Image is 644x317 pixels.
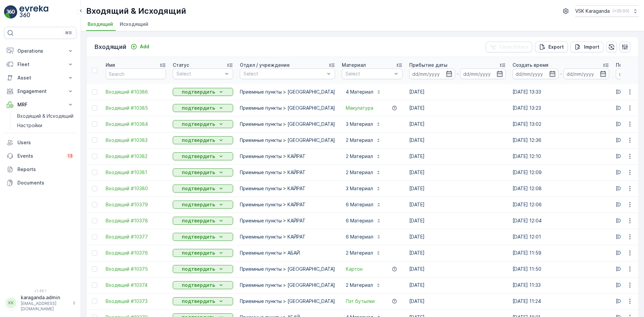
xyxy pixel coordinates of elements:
[342,62,366,68] p: Материал
[346,105,373,111] a: Макулатура
[236,213,338,229] td: Приемные пункты > КАЙРАТ
[92,121,97,127] div: Toggle Row Selected
[92,299,97,304] div: Toggle Row Selected
[346,217,373,224] p: 6 Материал
[342,151,385,162] button: 2 Материал
[106,282,166,288] a: Входящий #10374
[612,8,629,14] p: ( +05:00 )
[236,148,338,164] td: Приемные пункты > КАЙРАТ
[182,266,215,272] p: подтвердить
[236,132,338,148] td: Приемные пункты > [GEOGRAPHIC_DATA]
[106,169,166,176] a: Входящий #10381
[513,68,558,79] input: dd/mm/yyyy
[571,42,603,52] button: Import
[346,89,373,95] p: 4 Материал
[182,121,215,127] p: подтвердить
[346,298,375,305] a: Пэт бутылки
[406,100,509,116] td: [DATE]
[342,135,385,146] button: 2 Материал
[106,121,166,127] a: Входящий #10384
[86,6,186,16] p: Входящий & Исходящий
[236,164,338,180] td: Приемные пункты > КАЙРАТ
[19,5,48,19] img: logo_light-DOdMpM7g.png
[342,183,385,194] button: 3 Материал
[236,180,338,197] td: Приемные пункты > КАЙРАТ
[342,167,385,178] button: 2 Материал
[173,265,233,273] button: подтвердить
[509,84,612,100] td: [DATE] 13:33
[92,266,97,272] div: Toggle Row Selected
[236,116,338,132] td: Приемные пункты > [GEOGRAPHIC_DATA]
[509,116,612,132] td: [DATE] 13:02
[21,294,69,301] p: karaganda.admin
[236,100,338,116] td: Приемные пункты > [GEOGRAPHIC_DATA]
[92,138,97,143] div: Toggle Row Selected
[406,277,509,293] td: [DATE]
[106,298,166,305] a: Входящий #10373
[176,70,223,77] p: Select
[406,84,509,100] td: [DATE]
[4,5,17,19] img: logo
[509,100,612,116] td: [DATE] 13:23
[342,87,385,97] button: 4 Материал
[128,43,152,51] button: Add
[406,293,509,309] td: [DATE]
[106,68,166,79] input: Search
[4,85,76,98] button: Engagement
[575,5,639,17] button: VSK Karaganda(+05:00)
[17,101,63,108] p: MRF
[17,153,62,159] p: Events
[509,132,612,148] td: [DATE] 12:36
[560,70,562,78] p: -
[106,233,166,240] a: Входящий #10377
[92,105,97,111] div: Toggle Row Selected
[17,179,74,186] p: Documents
[509,164,612,180] td: [DATE] 12:09
[92,202,97,207] div: Toggle Row Selected
[509,229,612,245] td: [DATE] 12:01
[173,104,233,112] button: подтвердить
[342,119,385,129] button: 3 Материал
[106,137,166,144] a: Входящий #10383
[106,89,166,95] a: Входящий #10386
[106,62,115,68] p: Имя
[182,233,215,240] p: подтвердить
[342,231,385,242] button: 6 Материал
[173,136,233,144] button: подтвердить
[140,43,149,50] p: Add
[21,301,69,312] p: [EMAIL_ADDRESS][DOMAIN_NAME]
[346,121,373,127] p: 3 Материал
[173,168,233,176] button: подтвердить
[17,139,74,146] p: Users
[106,185,166,192] a: Входящий #10380
[17,113,73,119] p: Входящий & Исходящий
[406,164,509,180] td: [DATE]
[4,149,76,163] a: Events13
[182,201,215,208] p: подтвердить
[346,266,363,272] span: Картон
[236,84,338,100] td: Приемные пункты > [GEOGRAPHIC_DATA]
[173,217,233,225] button: подтвердить
[406,148,509,164] td: [DATE]
[4,44,76,58] button: Operations
[346,169,373,176] p: 2 Материал
[406,197,509,213] td: [DATE]
[509,277,612,293] td: [DATE] 11:33
[535,42,568,52] button: Export
[95,42,126,52] p: Входящий
[106,153,166,160] a: Входящий #10382
[92,234,97,240] div: Toggle Row Selected
[173,120,233,128] button: подтвердить
[457,70,459,78] p: -
[244,70,325,77] p: Select
[236,197,338,213] td: Приемные пункты > КАЙРАТ
[460,68,506,79] input: dd/mm/yyyy
[236,261,338,277] td: Приемные пункты > [GEOGRAPHIC_DATA]
[406,213,509,229] td: [DATE]
[17,122,42,129] p: Настройки
[563,68,609,79] input: dd/mm/yyyy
